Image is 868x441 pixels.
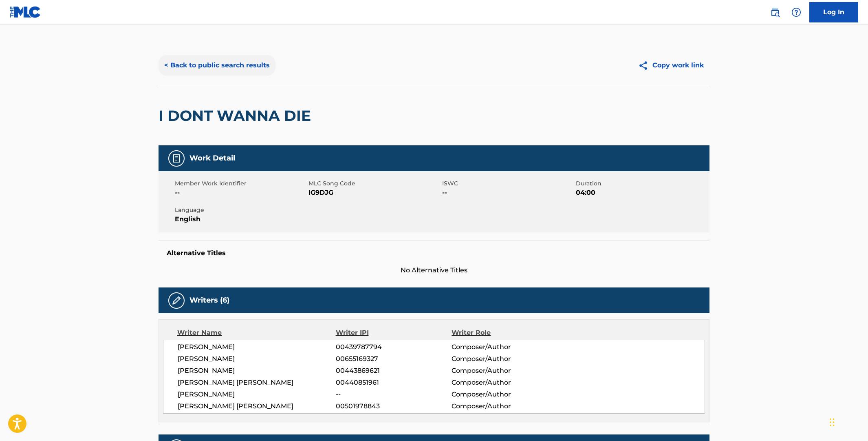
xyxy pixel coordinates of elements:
[442,188,574,198] span: --
[178,390,336,399] span: [PERSON_NAME]
[178,378,336,388] span: [PERSON_NAME] [PERSON_NAME]
[638,60,652,71] img: Copy work link
[172,296,181,305] img: Writers
[178,342,336,352] span: [PERSON_NAME]
[336,390,452,399] span: --
[336,328,452,338] div: Writer IPI
[175,214,306,224] span: English
[159,265,709,275] span: No Alternative Titles
[167,249,701,257] h5: Alternative Titles
[632,55,709,76] button: Copy work link
[159,107,315,125] h2: I DONT WANNA DIE
[177,328,336,338] div: Writer Name
[336,342,452,352] span: 00439787794
[189,296,229,305] h5: Writers (6)
[576,179,707,188] span: Duration
[452,354,557,364] span: Composer/Author
[175,188,306,198] span: --
[189,154,235,163] h5: Work Detail
[336,401,452,411] span: 00501978843
[10,6,41,18] img: MLC Logo
[175,179,306,188] span: Member Work Identifier
[452,390,557,399] span: Composer/Author
[178,401,336,411] span: [PERSON_NAME] [PERSON_NAME]
[452,401,557,411] span: Composer/Author
[178,366,336,376] span: [PERSON_NAME]
[827,402,868,441] iframe: Chat Widget
[809,2,858,22] a: Log In
[442,179,574,188] span: ISWC
[767,4,783,20] a: Public Search
[576,188,707,198] span: 04:00
[172,154,181,163] img: Work Detail
[336,354,452,364] span: 00655169327
[308,188,440,198] span: IG9DJG
[178,354,336,364] span: [PERSON_NAME]
[336,378,452,388] span: 00440851961
[336,366,452,376] span: 00443869621
[159,55,275,76] button: < Back to public search results
[452,328,557,338] div: Writer Role
[770,7,780,17] img: search
[452,366,557,376] span: Composer/Author
[830,410,835,434] div: Drag
[452,378,557,388] span: Composer/Author
[791,7,801,17] img: help
[788,4,804,20] div: Help
[308,179,440,188] span: MLC Song Code
[175,206,306,214] span: Language
[452,342,557,352] span: Composer/Author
